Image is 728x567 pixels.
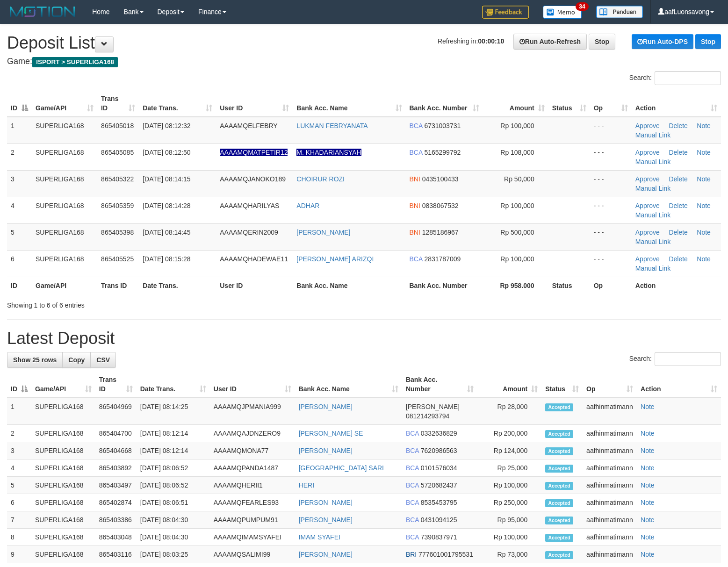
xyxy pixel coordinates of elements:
[421,464,457,472] span: Copy 0101576034 to clipboard
[137,442,210,459] td: [DATE] 08:12:14
[697,149,711,156] a: Note
[424,122,461,129] span: Copy 6731003731 to clipboard
[299,499,353,506] a: [PERSON_NAME]
[32,170,97,197] td: SUPERLIGA168
[295,371,402,398] th: Bank Acc. Name: activate to sort column ascending
[406,533,419,541] span: BCA
[635,131,671,139] a: Manual Link
[422,229,459,236] span: Copy 1285186967 to clipboard
[477,511,542,529] td: Rp 95,000
[545,499,573,507] span: Accepted
[695,34,721,49] a: Stop
[406,90,483,117] th: Bank Acc. Number: activate to sort column ascending
[596,6,643,18] img: panduan.png
[477,494,542,511] td: Rp 250,000
[513,34,587,50] a: Run Auto-Refresh
[143,149,190,156] span: [DATE] 08:12:50
[635,158,671,165] a: Manual Link
[541,371,583,398] th: Status: activate to sort column ascending
[220,255,288,263] span: AAAAMQHADEWAE11
[545,430,573,438] span: Accepted
[635,149,660,156] a: Approve
[143,202,190,209] span: [DATE] 08:14:28
[137,511,210,529] td: [DATE] 08:04:30
[7,117,32,144] td: 1
[632,277,721,294] th: Action
[101,229,134,236] span: 865405398
[697,175,711,183] a: Note
[589,34,615,50] a: Stop
[635,122,660,129] a: Approve
[635,238,671,245] a: Manual Link
[210,511,295,529] td: AAAAMQPUMPUM91
[97,90,139,117] th: Trans ID: activate to sort column ascending
[143,229,190,236] span: [DATE] 08:14:45
[477,529,542,546] td: Rp 100,000
[504,175,534,183] span: Rp 50,000
[583,398,637,425] td: aafhinmatimann
[7,442,31,459] td: 3
[97,277,139,294] th: Trans ID
[96,356,110,364] span: CSV
[583,371,637,398] th: Op: activate to sort column ascending
[422,175,459,183] span: Copy 0435100433 to clipboard
[424,255,461,263] span: Copy 2831787009 to clipboard
[583,442,637,459] td: aafhinmatimann
[7,398,31,425] td: 1
[545,403,573,411] span: Accepted
[32,117,97,144] td: SUPERLIGA168
[95,398,137,425] td: 865404969
[635,229,660,236] a: Approve
[500,122,534,129] span: Rp 100,000
[424,149,461,156] span: Copy 5165299792 to clipboard
[31,459,95,477] td: SUPERLIGA168
[95,442,137,459] td: 865404668
[299,464,384,472] a: [GEOGRAPHIC_DATA] SARI
[137,425,210,442] td: [DATE] 08:12:14
[95,529,137,546] td: 865403048
[543,6,582,19] img: Button%20Memo.svg
[7,371,31,398] th: ID: activate to sort column descending
[32,197,97,223] td: SUPERLIGA168
[641,499,655,506] a: Note
[641,516,655,524] a: Note
[7,477,31,494] td: 5
[629,71,721,85] label: Search:
[583,494,637,511] td: aafhinmatimann
[545,465,573,473] span: Accepted
[137,494,210,511] td: [DATE] 08:06:51
[548,277,590,294] th: Status
[143,122,190,129] span: [DATE] 08:12:32
[32,223,97,250] td: SUPERLIGA168
[7,250,32,277] td: 6
[210,371,295,398] th: User ID: activate to sort column ascending
[95,459,137,477] td: 865403892
[13,356,57,364] span: Show 25 rows
[418,551,473,558] span: Copy 777601001795531 to clipboard
[62,352,91,368] a: Copy
[421,533,457,541] span: Copy 7390837971 to clipboard
[402,371,477,398] th: Bank Acc. Number: activate to sort column ascending
[590,144,632,170] td: - - -
[210,425,295,442] td: AAAAMQAJDNZERO9
[406,403,460,410] span: [PERSON_NAME]
[299,551,353,558] a: [PERSON_NAME]
[7,546,31,563] td: 9
[299,481,314,489] a: HERI
[7,329,721,348] h1: Latest Deposit
[32,250,97,277] td: SUPERLIGA168
[421,499,457,506] span: Copy 8535453795 to clipboard
[296,122,368,129] a: LUKMAN FEBRYANATA
[296,255,374,263] a: [PERSON_NAME] ARIZQI
[590,90,632,117] th: Op: activate to sort column ascending
[590,250,632,277] td: - - -
[635,265,671,272] a: Manual Link
[220,122,277,129] span: AAAAMQELFEBRY
[406,412,449,420] span: Copy 081214293794 to clipboard
[410,149,423,156] span: BCA
[632,90,721,117] th: Action: activate to sort column ascending
[477,477,542,494] td: Rp 100,000
[31,477,95,494] td: SUPERLIGA168
[641,403,655,410] a: Note
[95,371,137,398] th: Trans ID: activate to sort column ascending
